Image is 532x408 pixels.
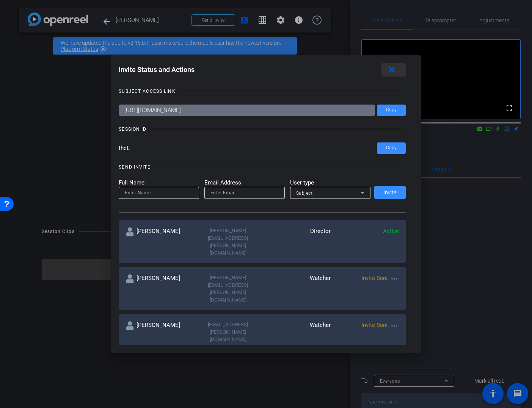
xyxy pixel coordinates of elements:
button: Copy [377,105,406,116]
div: SEND INVITE [119,163,150,171]
span: Copy [386,107,397,113]
div: [PERSON_NAME][EMAIL_ADDRESS][PERSON_NAME][DOMAIN_NAME] [194,227,262,256]
div: Watcher [262,274,331,303]
span: Invite Sent [361,275,388,281]
div: SUBJECT ACCESS LINK [119,88,175,95]
input: Enter Email [210,188,279,197]
mat-label: Full Name [119,178,199,187]
div: [EMAIL_ADDRESS][PERSON_NAME][DOMAIN_NAME] [194,321,262,343]
openreel-title-line: SEND INVITE [119,163,406,171]
openreel-title-line: SESSION ID [119,125,406,133]
openreel-title-line: SUBJECT ACCESS LINK [119,88,406,95]
mat-icon: more_horiz [390,274,399,283]
mat-label: User type [290,178,370,187]
div: [PERSON_NAME][EMAIL_ADDRESS][PERSON_NAME][DOMAIN_NAME] [194,274,262,303]
input: Enter Name [125,188,193,197]
span: Subject [296,191,313,196]
mat-icon: close [387,65,397,75]
span: Copy [386,145,397,151]
button: Copy [377,142,406,154]
span: Invite Sent [361,322,388,328]
div: [PERSON_NAME] [126,274,194,303]
div: [PERSON_NAME] [126,321,194,343]
div: [PERSON_NAME] [126,227,194,256]
mat-icon: more_horiz [390,321,399,330]
div: Invite Status and Actions [119,63,406,77]
mat-label: Email Address [204,178,285,187]
div: Director [262,227,331,256]
span: Active [383,228,399,234]
div: SESSION ID [119,125,146,133]
div: Watcher [262,321,331,343]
